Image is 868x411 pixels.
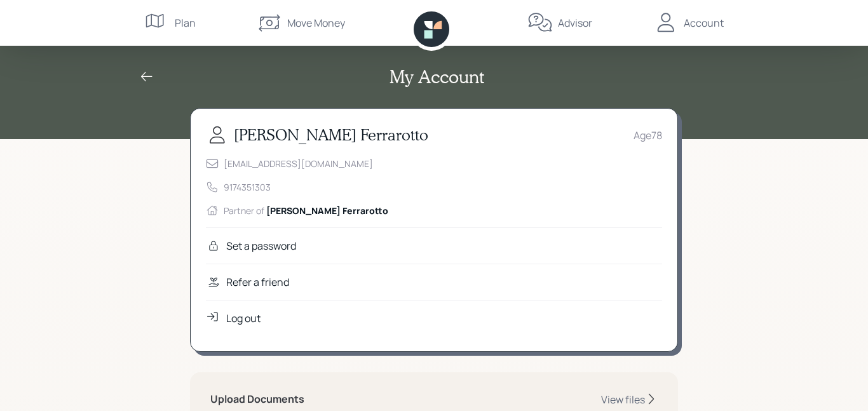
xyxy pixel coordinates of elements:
[224,180,271,194] div: 9174351303
[210,393,304,405] h5: Upload Documents
[226,238,296,253] div: Set a password
[684,15,724,30] div: Account
[224,204,388,217] div: Partner of
[287,15,345,30] div: Move Money
[234,126,428,144] h3: [PERSON_NAME] Ferrarotto
[634,128,662,143] div: Age 78
[226,311,261,326] div: Log out
[601,393,645,407] div: View files
[390,66,484,88] h2: My Account
[266,205,388,217] span: [PERSON_NAME] Ferrarotto
[226,274,289,290] div: Refer a friend
[175,15,196,30] div: Plan
[224,157,373,170] div: [EMAIL_ADDRESS][DOMAIN_NAME]
[558,15,592,30] div: Advisor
